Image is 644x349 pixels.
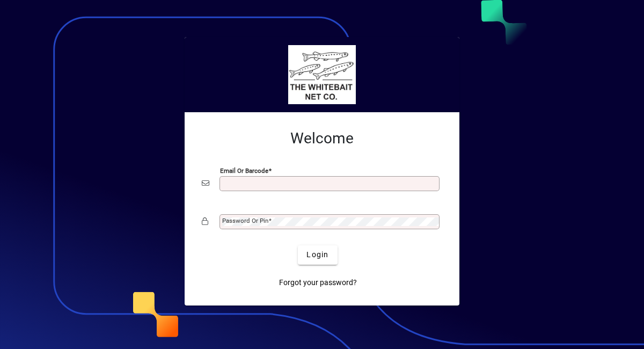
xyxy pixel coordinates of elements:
mat-label: Email or Barcode [220,166,268,174]
span: Login [306,249,328,260]
button: Login [298,245,337,265]
h2: Welcome [202,129,442,148]
mat-label: Password or Pin [222,217,268,224]
span: Forgot your password? [279,277,357,288]
a: Forgot your password? [275,273,361,293]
